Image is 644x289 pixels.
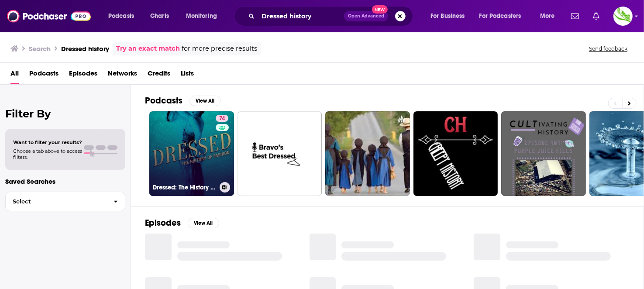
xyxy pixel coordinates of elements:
[586,45,630,52] button: Send feedback
[479,10,521,22] span: For Podcasters
[116,44,180,54] a: Try an exact match
[13,148,82,160] span: Choose a tab above to access filters.
[148,66,170,84] a: Credits
[5,107,125,120] h2: Filter By
[145,217,181,228] h2: Episodes
[69,66,97,84] a: Episodes
[145,217,219,228] a: EpisodesView All
[181,66,194,84] a: Lists
[372,5,388,14] span: New
[219,114,225,123] span: 74
[534,9,566,23] button: open menu
[145,9,174,23] a: Charts
[182,44,257,54] span: for more precise results
[108,10,134,22] span: Podcasts
[258,9,344,23] input: Search podcasts, credits, & more...
[180,9,228,23] button: open menu
[149,111,234,196] a: 74Dressed: The History of Fashion
[5,192,125,211] button: Select
[589,9,603,24] a: Show notifications dropdown
[29,66,59,84] a: Podcasts
[150,10,169,22] span: Charts
[108,66,137,84] a: Networks
[242,6,421,26] div: Search podcasts, credits, & more...
[7,8,91,24] img: Podchaser - Follow, Share and Rate Podcasts
[613,7,633,26] button: Show profile menu
[29,45,51,53] h3: Search
[5,177,125,186] p: Saved Searches
[568,9,582,24] a: Show notifications dropdown
[61,45,109,53] h3: Dressed history
[474,9,534,23] button: open menu
[186,10,217,22] span: Monitoring
[216,115,228,122] a: 74
[540,10,555,22] span: More
[13,139,82,145] span: Want to filter your results?
[424,9,476,23] button: open menu
[189,96,221,106] button: View All
[145,95,183,106] h2: Podcasts
[102,9,145,23] button: open menu
[6,199,107,204] span: Select
[348,14,384,18] span: Open Advanced
[430,10,465,22] span: For Business
[153,184,216,191] h3: Dressed: The History of Fashion
[188,218,219,228] button: View All
[344,11,388,21] button: Open AdvancedNew
[145,95,221,106] a: PodcastsView All
[613,7,633,26] span: Logged in as KDrewCGP
[10,66,19,84] a: All
[613,7,633,26] img: User Profile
